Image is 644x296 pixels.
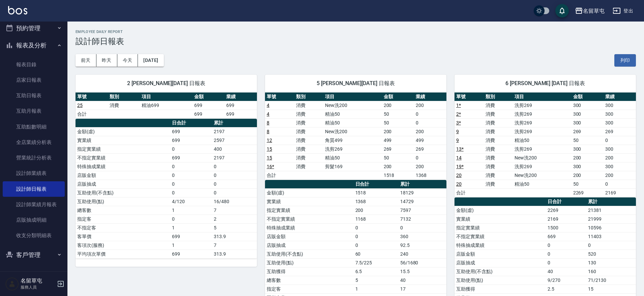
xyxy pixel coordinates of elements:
td: 0 [604,136,636,145]
td: 1368 [354,197,399,206]
th: 金額 [572,92,604,101]
td: 5 [354,276,399,285]
th: 業績 [225,92,257,101]
th: 單號 [76,92,108,101]
td: 71/2130 [586,276,636,285]
td: 7 [212,206,257,215]
td: 消費 [294,145,324,153]
td: 0 [170,145,212,153]
td: 互助使用(點) [455,276,546,285]
td: 699 [225,101,257,110]
td: 不指定實業績 [76,153,170,162]
td: 1 [170,206,212,215]
td: 2597 [212,136,257,145]
td: 0 [170,215,212,223]
td: 669 [546,232,586,241]
td: 16/480 [212,197,257,206]
td: New洗200 [323,127,382,136]
td: 實業績 [265,197,354,206]
td: 精油699 [140,101,193,110]
td: 2197 [212,127,257,136]
td: 店販抽成 [455,258,546,267]
td: 精油50 [513,180,571,188]
td: 0 [586,241,636,250]
td: 消費 [484,145,513,153]
table: a dense table [76,92,257,119]
a: 設計師業績表 [3,165,65,181]
td: 200 [354,206,399,215]
td: 合計 [265,171,294,180]
td: 店販金額 [455,250,546,258]
td: 18129 [399,188,446,197]
td: 1 [354,285,399,293]
td: 精油50 [323,118,382,127]
td: 200 [604,153,636,162]
td: 7132 [399,215,446,223]
td: 400 [212,145,257,153]
td: 消費 [484,118,513,127]
td: 消費 [294,110,324,118]
td: 2169 [604,188,636,197]
table: a dense table [76,119,257,259]
td: 21381 [586,206,636,215]
a: 8 [267,129,269,134]
a: 設計師日報表 [3,181,65,197]
th: 單號 [265,92,294,101]
td: 洗剪269 [513,145,571,153]
a: 收支分類明細表 [3,228,65,243]
a: 互助日報表 [3,88,65,103]
td: 300 [604,110,636,118]
td: 14729 [399,197,446,206]
td: 不指定客 [76,223,170,232]
button: 報表及分析 [3,37,65,54]
td: 客項次(服務) [76,241,170,250]
td: 300 [572,118,604,127]
td: 60 [354,250,399,258]
a: 8 [267,120,269,125]
td: 50 [382,153,414,162]
a: 互助月報表 [3,103,65,119]
td: 實業績 [455,215,546,223]
th: 累計 [212,119,257,127]
td: 互助使用(不含點) [265,250,354,258]
td: 160 [586,267,636,276]
td: 平均項次單價 [76,250,170,258]
td: 角質499 [323,136,382,145]
td: 269 [382,145,414,153]
button: 登出 [610,5,636,17]
td: 1518 [382,171,414,180]
td: 店販金額 [76,171,170,180]
td: 消費 [294,136,324,145]
td: 0 [212,171,257,180]
a: 25 [77,103,83,108]
td: 2169 [546,215,586,223]
td: 不指定實業績 [265,215,354,223]
td: 精油50 [323,110,382,118]
a: 12 [267,138,272,143]
td: 200 [382,101,414,110]
td: 699 [170,250,212,258]
td: 1168 [354,215,399,223]
td: 699 [170,232,212,241]
a: 報表目錄 [3,57,65,72]
td: 50 [572,180,604,188]
td: 精油50 [323,153,382,162]
td: 0 [414,153,446,162]
td: New洗200 [513,171,571,180]
a: 全店業績分析表 [3,135,65,150]
td: 互助獲得 [265,267,354,276]
h3: 設計師日報表 [76,37,636,46]
a: 15 [267,155,272,160]
td: 0 [414,118,446,127]
td: 699 [225,110,257,118]
img: Logo [8,6,27,14]
td: 0 [170,171,212,180]
a: 20 [456,181,462,187]
a: 4 [267,111,269,117]
button: save [555,4,569,17]
td: 300 [572,110,604,118]
td: 0 [414,110,446,118]
td: 7597 [399,206,446,215]
td: 130 [586,258,636,267]
td: 11403 [586,232,636,241]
